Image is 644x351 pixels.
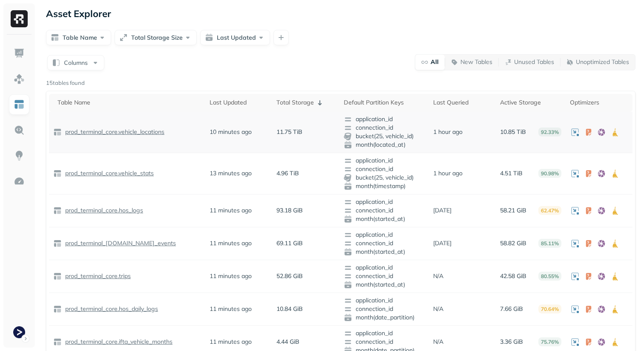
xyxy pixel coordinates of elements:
span: application_id [344,157,425,165]
p: 90.98% [538,169,561,178]
p: prod_terminal_core.hos_logs [63,206,143,215]
p: prod_terminal_core.trips [63,272,131,280]
img: Asset Explorer [14,99,25,110]
button: Columns [47,55,104,70]
p: 4.44 GiB [276,338,299,346]
span: month(timestamp) [344,182,425,191]
p: 1 hour ago [433,128,463,136]
p: 52.86 GiB [276,272,303,280]
p: 80.55% [538,272,561,281]
a: prod_terminal_[DOMAIN_NAME]_events [62,239,176,247]
p: 11 minutes ago [210,305,252,313]
span: month(started_at) [344,215,425,223]
span: connection_id [344,206,425,215]
img: Insights [14,150,25,161]
span: month(date_partition) [344,313,425,322]
span: connection_id [344,165,425,174]
span: connection_id [344,239,425,248]
img: Query Explorer [14,125,25,136]
p: 62.47% [538,206,561,215]
div: Total Storage [276,98,335,108]
span: connection_id [344,305,425,313]
a: prod_terminal_core.trips [62,272,131,280]
p: All [431,58,439,66]
p: 4.51 TiB [500,169,523,177]
a: prod_terminal_core.vehicle_stats [62,169,154,177]
img: Terminal [13,326,25,338]
span: bucket(25, vehicle_id) [344,174,425,182]
p: 3.36 GiB [500,338,523,346]
p: 42.58 GiB [500,272,526,280]
p: Unoptimized Tables [576,58,629,66]
p: prod_terminal_[DOMAIN_NAME]_events [63,239,176,247]
p: 13 minutes ago [210,169,252,177]
img: Optimization [14,176,25,187]
p: 10.85 TiB [500,128,526,136]
p: 11 minutes ago [210,239,252,247]
span: application_id [344,264,425,272]
p: 75.76% [538,337,561,346]
p: 4.96 TiB [276,169,299,177]
span: bucket(25, vehicle_id) [344,132,425,141]
img: table [53,272,62,281]
div: Table Name [57,99,201,107]
span: application_id [344,231,425,239]
span: connection_id [344,272,425,281]
p: Unused Tables [514,58,554,66]
p: prod_terminal_core.vehicle_locations [63,128,164,136]
button: Last Updated [200,30,270,45]
p: 10.84 GiB [276,305,303,313]
span: connection_id [344,124,425,132]
p: 92.33% [538,128,561,136]
p: 69.11 GiB [276,239,303,247]
a: prod_terminal_core.ifta_vehicle_months [62,338,172,346]
p: New Tables [460,58,492,66]
p: 58.82 GiB [500,239,526,247]
p: Asset Explorer [46,8,111,20]
span: application_id [344,198,425,206]
img: Ryft [11,10,28,27]
p: 7.66 GiB [500,305,523,313]
button: Table Name [46,30,111,45]
p: 11.75 TiB [276,128,302,136]
button: Total Storage Size [115,30,197,45]
p: 10 minutes ago [210,128,252,136]
p: 85.11% [538,239,561,248]
div: Active Storage [500,99,561,107]
span: month(located_at) [344,141,425,149]
img: table [53,338,62,346]
p: 11 minutes ago [210,338,252,346]
a: prod_terminal_core.hos_daily_logs [62,305,158,313]
img: table [53,239,62,248]
p: 15 tables found [46,79,85,87]
p: 11 minutes ago [210,272,252,280]
p: 70.64% [538,305,561,313]
p: 1 hour ago [433,169,463,177]
p: 93.18 GiB [276,206,303,215]
p: [DATE] [433,206,451,215]
div: Last Updated [210,99,268,107]
img: table [53,128,62,136]
img: table [53,169,62,178]
span: application_id [344,329,425,338]
span: application_id [344,296,425,305]
a: prod_terminal_core.hos_logs [62,206,143,215]
p: 11 minutes ago [210,206,252,215]
div: Last Queried [433,99,492,107]
div: Default Partition Keys [344,99,425,107]
p: N/A [433,272,443,280]
img: Assets [14,73,25,84]
span: month(started_at) [344,248,425,256]
span: connection_id [344,338,425,346]
p: [DATE] [433,239,451,247]
p: N/A [433,305,443,313]
span: month(started_at) [344,281,425,289]
p: N/A [433,338,443,346]
div: Optimizers [570,99,628,107]
p: prod_terminal_core.ifta_vehicle_months [63,338,172,346]
span: application_id [344,115,425,124]
img: table [53,305,62,313]
p: 58.21 GiB [500,206,526,215]
img: Dashboard [14,48,25,59]
p: prod_terminal_core.hos_daily_logs [63,305,158,313]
